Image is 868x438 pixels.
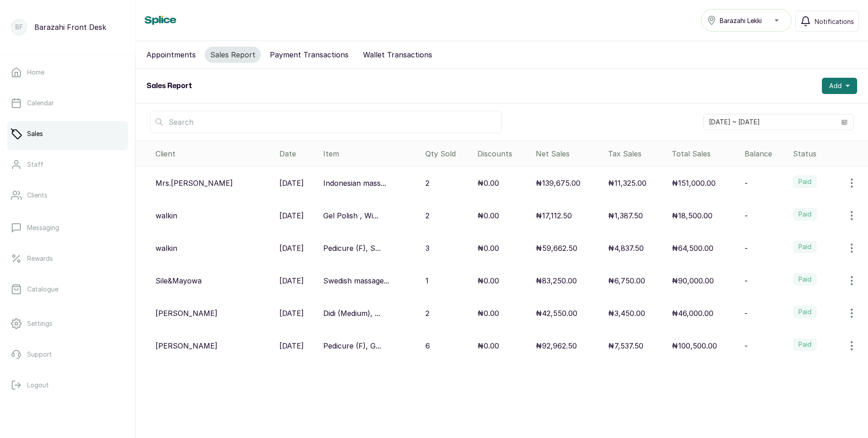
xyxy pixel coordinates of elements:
p: 1 [425,275,429,286]
p: [DATE] [279,178,304,188]
p: ₦83,250.00 [536,275,577,286]
label: Paid [793,306,817,318]
p: Home [27,68,44,77]
button: Add [822,78,857,94]
p: - [745,178,748,188]
p: ₦3,450.00 [608,308,645,319]
p: ₦11,325.00 [608,178,646,188]
p: Barazahi Front Desk [34,22,106,33]
p: ₦151,000.00 [672,178,716,188]
p: Messaging [27,223,59,232]
button: Logout [7,372,128,398]
p: ₦6,750.00 [608,275,645,286]
p: Staff [27,160,43,169]
p: ₦42,550.00 [536,308,577,319]
span: Add [829,81,842,90]
button: Appointments [141,47,201,63]
p: ₦59,662.50 [536,243,577,254]
label: Paid [793,175,817,188]
p: 3 [425,243,429,254]
p: Gel Polish , Wi... [323,210,378,221]
p: Pedicure (F), G... [323,340,381,351]
p: [DATE] [279,210,304,221]
p: [PERSON_NAME] [156,340,217,351]
p: - [745,210,748,221]
p: 2 [425,178,429,188]
p: Logout [27,381,49,390]
p: ₦92,962.50 [536,340,577,351]
div: Balance [745,148,786,159]
p: ₦46,000.00 [672,308,713,319]
button: Sales Report [205,47,261,63]
label: Paid [793,240,817,253]
button: Wallet Transactions [358,47,438,63]
p: [DATE] [279,340,304,351]
button: Payment Transactions [264,47,354,63]
p: Settings [27,319,52,328]
h1: Sales Report [146,80,192,91]
input: Select date [704,114,836,130]
div: Tax Sales [608,148,664,159]
div: Discounts [477,148,528,159]
a: Rewards [7,246,128,271]
button: Barazahi Lekki [701,9,792,32]
p: Catalogue [27,285,58,294]
div: Net Sales [536,148,601,159]
p: [PERSON_NAME] [156,308,217,319]
input: Search [150,111,502,133]
p: ₦100,500.00 [672,340,717,351]
a: Messaging [7,215,128,240]
p: - [745,308,748,319]
p: Calendar [27,99,54,108]
p: ₦4,837.50 [608,243,644,254]
button: Notifications [795,11,859,32]
p: Indonesian mass... [323,178,386,188]
span: Notifications [815,17,854,26]
a: Catalogue [7,277,128,302]
a: Sales [7,121,128,146]
p: ₦139,675.00 [536,178,580,188]
p: ₦64,500.00 [672,243,713,254]
div: Item [323,148,418,159]
a: Settings [7,311,128,336]
p: [DATE] [279,243,304,254]
p: ₦0.00 [477,340,499,351]
p: - [745,243,748,254]
p: 2 [425,308,429,319]
p: ₦17,112.50 [536,210,572,221]
label: Paid [793,338,817,351]
p: Sile&Mayowa [156,275,202,286]
p: ₦0.00 [477,275,499,286]
p: 6 [425,340,430,351]
p: walkin [156,210,177,221]
a: Home [7,60,128,85]
label: Paid [793,273,817,286]
svg: calendar [841,119,848,125]
p: Sales [27,129,43,138]
a: Calendar [7,90,128,116]
p: ₦0.00 [477,308,499,319]
a: Clients [7,183,128,208]
p: [DATE] [279,275,304,286]
p: [DATE] [279,308,304,319]
p: ₦1,387.50 [608,210,643,221]
a: Support [7,342,128,367]
div: Qty Sold [425,148,470,159]
div: Client [156,148,272,159]
p: 2 [425,210,429,221]
p: BF [15,23,23,32]
p: ₦18,500.00 [672,210,712,221]
span: Barazahi Lekki [720,16,762,25]
div: Total Sales [672,148,737,159]
p: Didi (Medium), ... [323,308,380,319]
p: - [745,275,748,286]
p: walkin [156,243,177,254]
p: Clients [27,191,47,200]
a: Staff [7,152,128,177]
label: Paid [793,208,817,221]
p: Rewards [27,254,53,263]
p: ₦0.00 [477,178,499,188]
p: - [745,340,748,351]
p: Pedicure (F), S... [323,243,381,254]
div: Date [279,148,316,159]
